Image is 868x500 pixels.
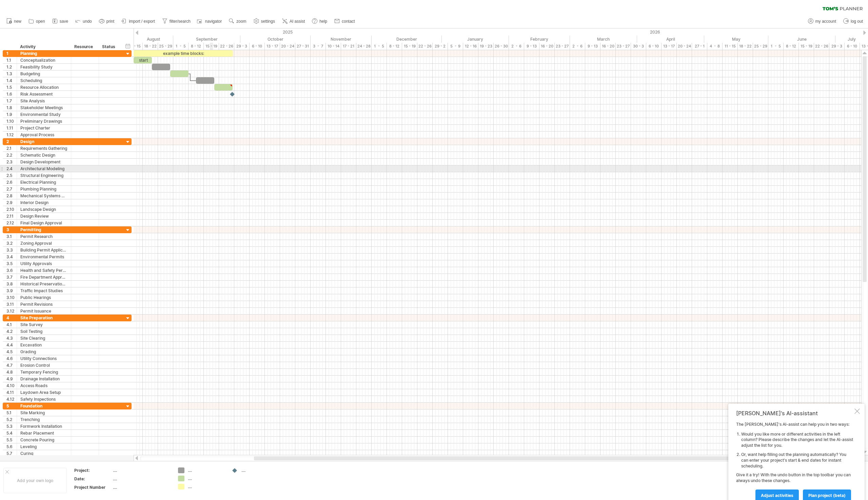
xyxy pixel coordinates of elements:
[6,294,17,301] div: 3.10
[20,294,67,301] div: Public Hearings
[20,91,67,97] div: Risk Assessment
[20,376,67,382] div: Drainage Installation
[20,152,67,158] div: Schematic Design
[494,43,509,50] div: 26 - 30
[170,19,191,24] span: filter/search
[188,476,225,481] div: ....
[784,43,799,50] div: 8 - 12
[6,328,17,335] div: 4.2
[570,43,585,50] div: 2 - 6
[6,247,17,253] div: 3.3
[524,43,539,50] div: 9 - 13
[20,84,67,91] div: Resource Allocation
[6,382,17,389] div: 4.10
[20,274,67,280] div: Fire Department Approval
[20,186,67,192] div: Plumbing Planning
[616,43,631,50] div: 23 - 27
[20,165,67,172] div: Architectural Modeling
[6,152,17,158] div: 2.2
[214,84,233,91] div: ​
[20,247,67,253] div: Building Permit Application
[6,315,17,321] div: 4
[240,36,311,43] div: October 2025
[387,43,402,50] div: 8 - 12
[6,267,17,274] div: 3.6
[402,43,417,50] div: 15 - 19
[707,43,723,50] div: 4 - 8
[241,467,278,473] div: ....
[372,36,442,43] div: December 2025
[134,57,152,63] div: start
[842,17,865,26] a: log out
[704,36,768,43] div: May 2026
[20,437,67,443] div: Concrete Pouring
[102,43,117,50] div: Status
[20,430,67,436] div: Rebar Placement
[555,43,570,50] div: 23 - 27
[6,145,17,152] div: 2.1
[189,43,204,50] div: 8 - 12
[6,254,17,260] div: 3.4
[806,17,838,26] a: my account
[478,43,494,50] div: 19 - 23
[6,91,17,97] div: 1.6
[808,493,846,498] span: plan project (beta)
[829,43,845,50] div: 29 - 3
[6,281,17,287] div: 3.8
[173,43,189,50] div: 1 - 5
[20,71,67,77] div: Budgeting
[20,213,67,219] div: Design Review
[417,43,433,50] div: 22 - 26
[261,19,275,24] span: settings
[20,260,67,267] div: Utility Approvals
[741,452,853,469] li: Or, want help filling out the planning automatically? You can enter your project's start & end da...
[677,43,692,50] div: 20 - 24
[6,125,17,131] div: 1.11
[761,493,793,498] span: Adjust activities
[6,409,17,416] div: 5.1
[20,423,67,429] div: Formwork Installation
[20,362,67,368] div: Erosion Control
[20,315,67,321] div: Site Preparation
[6,64,17,70] div: 1.2
[74,476,112,482] div: Date:
[20,308,67,314] div: Permit Issuance
[6,98,17,104] div: 1.7
[6,430,17,436] div: 5.4
[6,308,17,314] div: 3.12
[20,321,67,328] div: Site Survey
[20,403,67,409] div: Foundation
[6,172,17,179] div: 2.5
[662,43,677,50] div: 13 - 17
[319,19,327,24] span: help
[134,50,233,57] div: example time blocks:
[6,416,17,423] div: 5.2
[6,403,17,409] div: 5
[20,98,67,104] div: Site Analysis
[6,240,17,246] div: 3.2
[20,369,67,375] div: Temporary Fencing
[20,138,67,145] div: Design
[234,43,250,50] div: 29 - 3
[20,125,67,131] div: Project Charter
[6,396,17,402] div: 4.12
[6,226,17,233] div: 3
[20,328,67,335] div: Soil Testing
[738,43,753,50] div: 18 - 22
[20,301,67,307] div: Permit Revisions
[20,172,67,179] div: Structural Engineering
[442,36,509,43] div: January 2026
[173,36,240,43] div: September 2025
[20,450,67,457] div: Curing
[20,416,67,423] div: Trenching
[509,43,524,50] div: 2 - 6
[20,287,67,294] div: Traffic Impact Studies
[20,226,67,233] div: Permitting
[106,19,114,24] span: print
[341,43,356,50] div: 17 - 21
[6,301,17,307] div: 3.11
[188,484,225,489] div: ....
[205,19,222,24] span: navigator
[342,19,355,24] span: contact
[170,71,189,77] div: ​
